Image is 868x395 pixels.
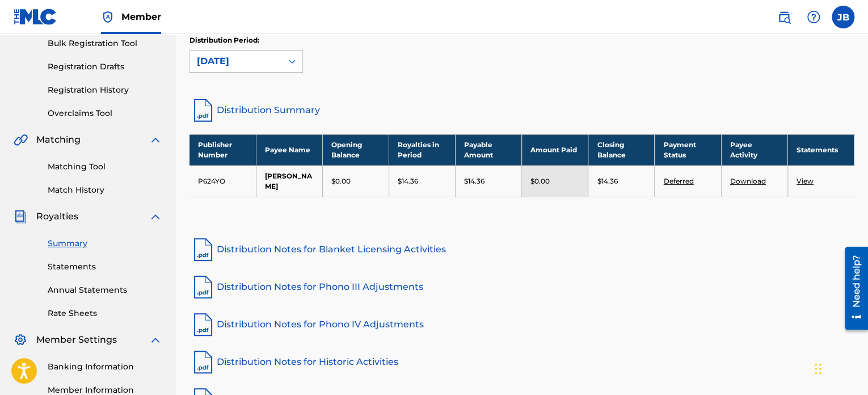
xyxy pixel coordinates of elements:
img: Royalties [14,210,27,223]
a: Distribution Notes for Phono IV Adjustments [189,311,854,338]
img: Member Settings [14,333,27,347]
a: Public Search [773,6,795,28]
span: Matching [36,133,81,147]
a: Download [730,177,766,185]
a: Distribution Notes for Historic Activities [189,348,854,376]
a: Overclaims Tool [48,107,162,119]
img: expand [149,333,162,347]
a: Rate Sheets [48,307,162,319]
td: [PERSON_NAME] [256,165,322,197]
a: Registration Drafts [48,61,162,73]
img: pdf [189,348,217,376]
img: pdf [189,273,217,301]
img: expand [149,210,162,223]
a: Registration History [48,84,162,96]
a: Distribution Notes for Phono III Adjustments [189,273,854,301]
th: Payment Status [655,134,721,165]
p: $14.36 [398,176,418,186]
img: help [807,10,820,24]
img: Top Rightsholder [101,10,115,24]
a: Matching Tool [48,161,162,173]
a: View [797,177,814,185]
img: MLC Logo [14,9,57,25]
th: Payable Amount [456,134,522,165]
a: Match History [48,184,162,196]
p: Distribution Period: [189,35,303,45]
a: Annual Statements [48,284,162,296]
a: Statements [48,261,162,273]
td: P624YO [189,165,256,197]
a: Summary [48,238,162,250]
div: User Menu [832,6,854,28]
iframe: Chat Widget [811,340,868,395]
th: Publisher Number [189,134,256,165]
a: Distribution Notes for Blanket Licensing Activities [189,236,854,263]
span: Member [121,10,161,23]
img: Matching [14,133,28,147]
th: Amount Paid [522,134,588,165]
th: Statements [787,134,854,165]
th: Payee Activity [721,134,787,165]
th: Royalties in Period [389,134,455,165]
p: $0.00 [530,176,550,186]
a: Banking Information [48,361,162,373]
img: search [777,10,791,24]
p: $14.36 [597,176,617,186]
img: expand [149,133,162,147]
img: pdf [189,236,217,263]
a: Distribution Summary [189,97,854,124]
a: Bulk Registration Tool [48,38,162,49]
th: Closing Balance [588,134,655,165]
p: $0.00 [331,176,351,186]
img: pdf [189,311,217,338]
th: Payee Name [256,134,322,165]
span: Royalties [36,210,78,223]
span: Member Settings [36,333,117,347]
img: distribution-summary-pdf [189,97,217,124]
iframe: Resource Center [836,243,868,334]
a: Deferred [663,177,693,185]
div: [DATE] [197,55,275,68]
th: Opening Balance [322,134,389,165]
div: Help [802,6,825,28]
p: $14.36 [464,176,484,186]
div: Drag [815,352,821,386]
